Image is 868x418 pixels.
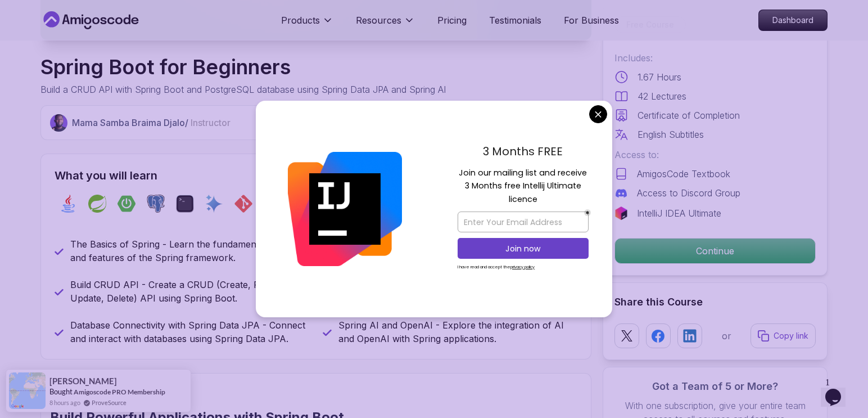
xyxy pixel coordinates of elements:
p: 42 Lectures [638,89,686,103]
img: git logo [234,195,252,213]
img: provesource social proof notification image [9,372,46,409]
p: AmigosCode Textbook [637,167,730,181]
p: The Basics of Spring - Learn the fundamental concepts and features of the Spring framework. [70,237,309,264]
p: 1.67 Hours [638,70,681,84]
img: Nelson Djalo [50,114,67,132]
p: Copy link [774,330,808,341]
p: Access to Discord Group [637,186,740,200]
img: terminal logo [176,195,194,213]
span: [PERSON_NAME] [49,376,117,386]
button: Copy link [751,323,816,348]
a: Pricing [437,14,467,27]
p: Build a CRUD API with Spring Boot and PostgreSQL database using Spring Data JPA and Spring AI [40,83,446,96]
img: ai logo [205,195,223,213]
span: Instructor [191,117,230,128]
button: Continue [614,238,816,264]
button: Resources [356,14,415,36]
p: Continue [615,239,815,263]
p: Spring AI and OpenAI - Explore the integration of AI and OpenAI with Spring applications. [338,318,577,345]
img: java logo [59,195,77,213]
a: Testimonials [489,14,541,27]
a: Dashboard [758,10,828,31]
button: Products [281,14,333,36]
p: Certificate of Completion [638,109,740,122]
h2: Share this Course [614,294,816,310]
iframe: chat widget [821,373,857,407]
p: English Subtitles [638,128,704,141]
p: IntelliJ IDEA Ultimate [637,206,721,220]
img: spring logo [88,195,106,213]
span: Bought [49,387,73,396]
a: ProveSource [92,398,126,407]
h3: Got a Team of 5 or More? [614,379,816,394]
p: Mama Samba Braima Djalo / [72,116,230,129]
a: For Business [564,14,619,27]
p: Build CRUD API - Create a CRUD (Create, Read, Update, Delete) API using Spring Boot. [70,278,309,305]
img: spring-boot logo [117,195,135,213]
p: Access to: [614,148,816,161]
p: Includes: [614,51,816,65]
p: Resources [356,14,401,27]
p: Dashboard [759,10,827,30]
p: Products [281,14,320,27]
a: Amigoscode PRO Membership [74,388,165,396]
p: or [722,329,731,343]
h1: Spring Boot for Beginners [40,56,446,78]
span: 8 hours ago [49,398,80,407]
img: jetbrains logo [614,206,628,220]
p: Database Connectivity with Spring Data JPA - Connect and interact with databases using Spring Dat... [70,318,309,345]
h2: What you will learn [55,168,577,183]
img: postgres logo [147,195,165,213]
